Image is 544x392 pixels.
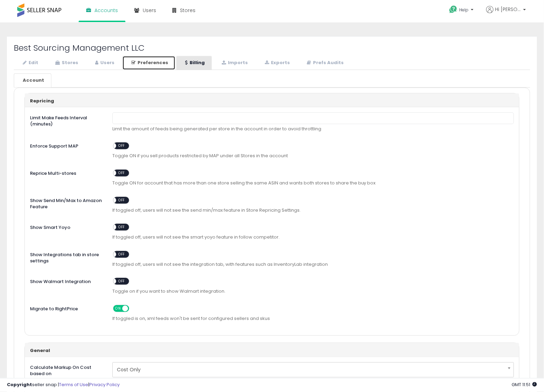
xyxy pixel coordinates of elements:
label: Reprice Multi-stores [25,168,107,177]
span: OFF [116,279,127,284]
a: Prefs Audits [298,56,351,70]
a: Privacy Policy [89,382,120,388]
label: Migrate to RightPrice [25,303,107,312]
span: Accounts [94,7,118,14]
a: Exports [256,56,297,70]
span: Toggle ON for account that has more than one store selling the same ASIN and wants both stores to... [112,180,514,187]
span: OFF [116,143,127,149]
label: Show Integrations tab in store settings [25,249,107,264]
strong: Copyright [7,382,32,388]
a: Users [86,56,122,70]
label: Show Send Min/Max to Amazon Feature [25,195,107,210]
h3: Repricing [30,99,514,103]
label: Limit Make Feeds Interval (minutes) [25,112,107,128]
a: Terms of Use [59,382,88,388]
span: OFF [116,197,127,203]
h3: General [30,348,514,353]
span: Toggle ON if you sell products restricted by MAP under all Stores in the account [112,153,514,159]
span: OFF [128,305,139,311]
i: Get Help [449,5,458,14]
span: Users [143,7,156,14]
span: OFF [116,170,127,176]
label: Enforce Support MAP [25,141,107,150]
label: Calculate Markup On Cost based on [25,362,107,378]
a: Stores [46,56,85,70]
span: Stores [180,7,195,14]
a: Billing [176,56,212,70]
p: Limit the amount of feeds being generated per store in the account in order to avoid throttling [112,126,514,132]
label: Show Smart Yoyo [25,222,107,231]
label: Show Walmart Integration [25,276,107,285]
a: Imports [213,56,255,70]
span: OFF [116,224,127,230]
span: If toggled off, users will not see the smart yoyo feature in follow competitor. [112,234,514,241]
a: Edit [14,56,46,70]
h2: Best Sourcing Management LLC [14,43,530,52]
span: 2025-10-7 11:51 GMT [512,382,537,388]
a: Hi [PERSON_NAME] [486,6,526,21]
div: seller snap | | [7,382,120,389]
a: Account [14,73,51,88]
span: If toggled off, users will not see the integration tab, with features such as InventoryLab integr... [112,261,514,268]
span: Help [460,7,469,13]
span: If toggled is on, xml feeds won't be sent for configured sellers and skus [112,315,514,322]
span: ON [114,305,122,311]
span: Cost Only [117,364,501,376]
a: Preferences [122,56,175,70]
span: If toggled off, users will not see the send min/max feature in Store Repricing Settings. [112,207,514,214]
span: Hi [PERSON_NAME] [495,6,521,13]
span: OFF [116,251,127,257]
span: Toggle on if you want to show Walmart integration. [112,288,514,295]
